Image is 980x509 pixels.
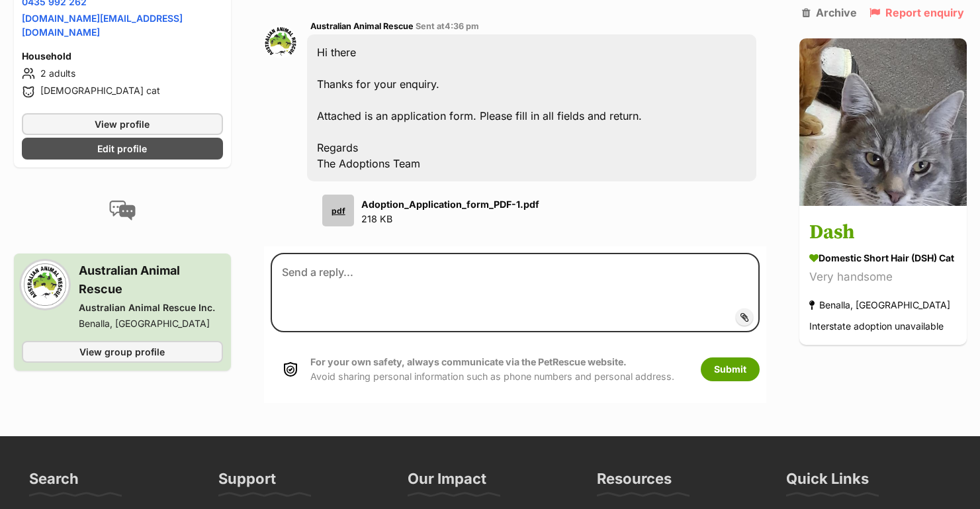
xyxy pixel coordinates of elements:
[310,356,627,367] strong: For your own safety, always communicate via the PetRescue website.
[408,469,486,496] h3: Our Impact
[869,7,964,19] a: Report enquiry
[445,21,479,31] span: 4:36 pm
[310,355,674,383] p: Avoid sharing personal information such as phone numbers and personal address.
[218,469,276,496] h3: Support
[22,83,224,99] li: [DEMOGRAPHIC_DATA] cat
[322,195,354,226] div: pdf
[307,34,756,181] div: Hi there Thanks for your enquiry. Attached is an application form. Please fill in all fields and ...
[95,116,150,130] span: View profile
[79,301,224,314] div: Australian Animal Rescue Inc.
[22,340,224,362] a: View group profile
[22,12,183,37] a: [DOMAIN_NAME][EMAIL_ADDRESS][DOMAIN_NAME]
[416,21,479,31] span: Sent at
[809,321,944,332] span: Interstate adoption unavailable
[22,261,68,307] img: Australian Animal Rescue Inc. profile pic
[79,261,224,298] h3: Australian Animal Rescue
[310,21,414,31] span: Australian Animal Rescue
[29,469,79,496] h3: Search
[317,195,354,226] a: pdf
[809,269,957,287] div: Very handsome
[799,208,967,346] a: Dash Domestic Short Hair (DSH) Cat Very handsome Benalla, [GEOGRAPHIC_DATA] Interstate adoption u...
[79,344,165,358] span: View group profile
[361,213,392,224] span: 218 KB
[109,200,136,220] img: conversation-icon-4a6f8262b818ee0b60e3300018af0b2d0b884aa5de6e9bcb8d3d4eeb1a70a7c4.svg
[802,7,857,19] a: Archive
[264,25,297,58] img: Australian Animal Rescue profile pic
[97,141,147,155] span: Edit profile
[79,316,224,330] div: Benalla, [GEOGRAPHIC_DATA]
[809,297,950,314] div: Benalla, [GEOGRAPHIC_DATA]
[809,218,957,248] h3: Dash
[597,469,672,496] h3: Resources
[809,252,957,265] div: Domestic Short Hair (DSH) Cat
[22,137,224,159] a: Edit profile
[799,38,967,206] img: Dash
[361,199,539,210] strong: Adoption_Application_form_PDF-1.pdf
[22,65,224,81] li: 2 adults
[22,49,224,62] h4: Household
[22,113,224,134] a: View profile
[701,357,760,381] button: Submit
[786,469,869,496] h3: Quick Links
